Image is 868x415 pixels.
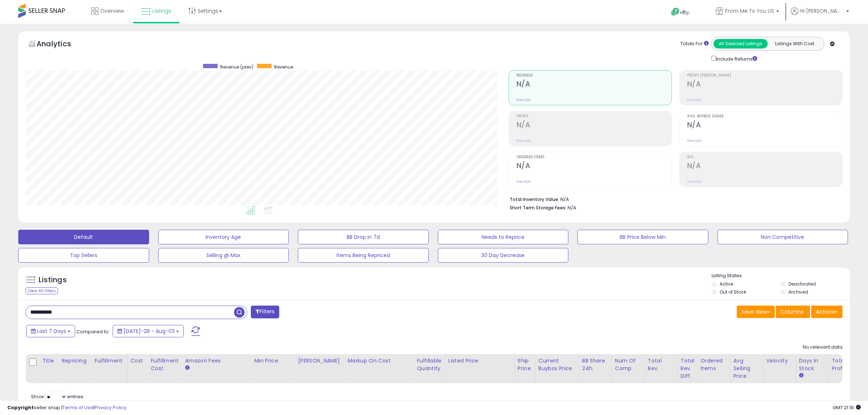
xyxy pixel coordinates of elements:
div: [PERSON_NAME] [298,357,341,365]
button: Selling @ Max [158,248,289,263]
button: Filters [251,306,279,318]
button: Top Sellers [18,248,149,263]
a: Help [665,2,704,24]
span: Listings [152,7,171,15]
button: Listings With Cost [767,39,822,49]
div: Ordered Items [701,357,727,372]
small: Days In Stock. [799,372,803,379]
span: Show: entries [31,393,83,400]
li: N/A [510,194,837,203]
button: Save View [737,306,775,318]
h2: N/A [687,162,842,171]
label: Out of Stock [720,289,746,295]
button: BB Drop in 7d [298,230,429,244]
button: Non Competitive [717,230,848,244]
b: Total Inventory Value: [510,196,559,202]
div: BB Share 24h. [582,357,609,372]
button: [DATE]-28 - Aug-03 [113,325,184,337]
small: Amazon Fees. [185,365,189,371]
div: Total Rev. Diff. [681,357,694,380]
div: Num of Comp. [615,357,642,372]
h5: Analytics [36,39,85,51]
div: Totals For [680,40,709,47]
span: Compared to: [76,328,110,335]
span: Ordered Items [517,155,672,159]
div: seller snap | | [7,404,126,411]
div: Listed Price [448,357,511,365]
b: Short Term Storage Fees: [510,205,567,211]
div: Min Price [254,357,292,365]
label: Deactivated [789,281,816,287]
button: Items Being Repriced [298,248,429,263]
span: Columns [781,308,803,315]
th: The percentage added to the cost of goods (COGS) that forms the calculator for Min & Max prices. [345,354,414,383]
button: Needs to Reprice [438,230,569,244]
span: [DATE]-28 - Aug-03 [124,327,175,335]
button: All Selected Listings [713,39,768,49]
span: Help [680,9,690,16]
div: Total Rev. [648,357,674,372]
strong: Copyright [7,404,34,411]
div: No relevant data [803,344,842,351]
button: BB Price Below Min [577,230,708,244]
div: Ship Price [518,357,532,372]
h2: N/A [687,80,842,90]
span: ROI [687,155,842,159]
a: Hi [PERSON_NAME] [791,7,849,24]
span: 2025-08-11 21:19 GMT [833,404,861,411]
span: Revenue [274,64,293,70]
h2: N/A [687,121,842,131]
div: Fulfillable Quantity [417,357,442,372]
div: Velocity [766,357,793,365]
button: Columns [776,306,810,318]
label: Active [720,281,733,287]
div: Clear All Filters [26,287,58,294]
div: Fulfillment [94,357,124,365]
small: Prev: N/A [687,139,701,143]
span: Overview [100,7,124,15]
div: Days In Stock [799,357,826,372]
a: Terms of Use [62,404,93,411]
small: Prev: N/A [687,179,701,184]
label: Archived [789,289,808,295]
i: Get Help [671,7,680,16]
h2: N/A [517,162,672,171]
div: Avg Selling Price [733,357,760,380]
div: Include Returns [706,54,766,63]
small: Prev: N/A [687,98,701,102]
small: Prev: N/A [517,98,531,102]
span: Profit [517,115,672,119]
h5: Listings [39,275,67,285]
div: Markup on Cost [347,357,410,365]
button: Last 7 Days [26,325,75,337]
div: Repricing [62,357,88,365]
div: Title [42,357,55,365]
div: Current Buybox Price [538,357,576,372]
p: Listing States: [712,272,850,279]
span: Avg. Buybox Share [687,115,842,119]
a: Privacy Policy [94,404,126,411]
small: Prev: N/A [517,179,531,184]
span: Revenue [517,74,672,78]
small: Prev: N/A [517,139,531,143]
span: Revenue (prev) [220,64,253,70]
button: Inventory Age [158,230,289,244]
button: Default [18,230,149,244]
button: Actions [811,306,842,318]
div: Cost [131,357,145,365]
span: Profit [PERSON_NAME] [687,74,842,78]
span: From Me To You US [725,7,774,15]
h2: N/A [517,80,672,90]
h2: N/A [517,121,672,131]
div: Total Profit [832,357,859,372]
span: Last 7 Days [37,327,66,335]
div: Fulfillment Cost [151,357,179,372]
button: 30 Day Decrease [438,248,569,263]
div: Amazon Fees [185,357,248,365]
span: Hi [PERSON_NAME] [800,7,844,15]
span: N/A [568,204,576,211]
